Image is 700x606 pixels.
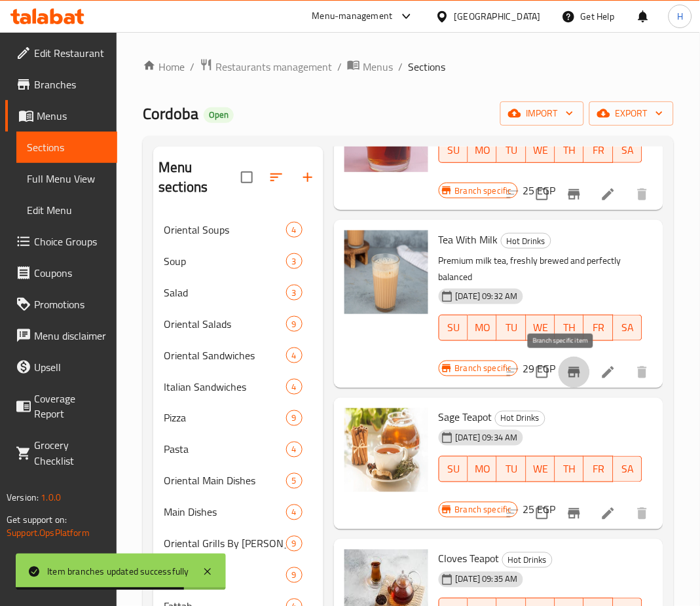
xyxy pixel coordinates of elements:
[584,315,613,341] button: FR
[503,553,552,568] span: Hot Drinks
[164,253,286,269] div: Soup
[34,234,107,249] span: Choice Groups
[450,185,517,197] span: Branch specific
[473,318,492,337] span: MO
[287,538,302,550] span: 9
[589,318,608,337] span: FR
[286,473,303,489] div: items
[561,318,579,337] span: TH
[286,536,303,552] div: items
[286,410,303,426] div: items
[16,132,117,163] a: Sections
[164,536,286,552] div: Oriental Grills By Kilo
[5,69,117,100] a: Branches
[233,164,261,191] span: Select all sections
[5,430,117,477] a: Grocery Checklist
[439,549,500,569] span: Cloves Teapot
[287,444,302,456] span: 4
[164,536,286,552] span: Oriental Grills By [PERSON_NAME]
[5,226,117,257] a: Choice Groups
[445,141,463,160] span: SU
[164,316,286,332] span: Oriental Salads
[312,9,393,24] div: Menu-management
[589,101,674,126] button: export
[143,58,674,75] nav: breadcrumb
[287,349,302,362] span: 4
[5,351,117,383] a: Upsell
[528,359,556,386] span: Select to update
[439,315,468,341] button: SU
[502,318,521,337] span: TU
[164,222,286,238] span: Oriental Soups
[468,137,497,163] button: MO
[153,245,323,277] div: Soup3
[502,234,551,249] span: Hot Drinks
[532,318,550,337] span: WE
[200,58,332,75] a: Restaurants management
[34,45,107,61] span: Edit Restaurant
[589,460,608,479] span: FR
[600,105,663,122] span: export
[153,371,323,402] div: Italian Sandwiches4
[502,460,521,479] span: TU
[500,101,584,126] button: import
[589,141,608,160] span: FR
[164,410,286,426] span: Pizza
[215,59,332,75] span: Restaurants management
[153,528,323,560] div: Oriental Grills By [PERSON_NAME]9
[153,497,323,528] div: Main Dishes4
[497,456,526,482] button: TU
[627,498,658,529] button: delete
[7,490,39,507] span: Version:
[158,158,241,197] h2: Menu sections
[164,473,286,489] span: Oriental Main Dishes
[555,456,584,482] button: TH
[153,308,323,340] div: Oriental Salads9
[164,348,286,363] span: Oriental Sandwiches
[451,573,523,586] span: [DATE] 09:35 AM
[561,141,579,160] span: TH
[584,137,613,163] button: FR
[143,59,185,75] a: Home
[164,379,286,395] div: Italian Sandwiches
[16,194,117,226] a: Edit Menu
[600,506,616,522] a: Edit menu item
[153,434,323,465] div: Pasta4
[5,320,117,351] a: Menu disclaimer
[5,100,117,132] a: Menus
[164,442,286,457] div: Pasta
[5,37,117,69] a: Edit Restaurant
[34,328,107,344] span: Menu disclaimer
[286,505,303,520] div: items
[286,348,303,363] div: items
[619,460,637,479] span: SA
[614,456,642,482] button: SA
[34,77,107,92] span: Branches
[153,402,323,434] div: Pizza9
[559,357,590,388] button: Branch-specific-item
[473,141,492,160] span: MO
[439,408,492,427] span: Sage Teapot
[286,222,303,238] div: items
[561,460,579,479] span: TH
[287,412,302,425] span: 9
[16,163,117,194] a: Full Menu View
[502,552,553,568] div: Hot Drinks
[600,187,616,202] a: Edit menu item
[344,230,428,314] img: Tea With Milk
[37,108,107,124] span: Menus
[445,318,463,337] span: SU
[344,408,428,492] img: Sage Teapot
[445,460,463,479] span: SU
[532,460,550,479] span: WE
[143,99,198,128] span: Cordoba
[473,460,492,479] span: MO
[677,9,683,24] span: H
[204,107,234,123] div: Open
[627,357,658,388] button: delete
[190,59,194,75] li: /
[27,139,107,155] span: Sections
[619,318,637,337] span: SA
[27,171,107,187] span: Full Menu View
[164,285,286,300] span: Salad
